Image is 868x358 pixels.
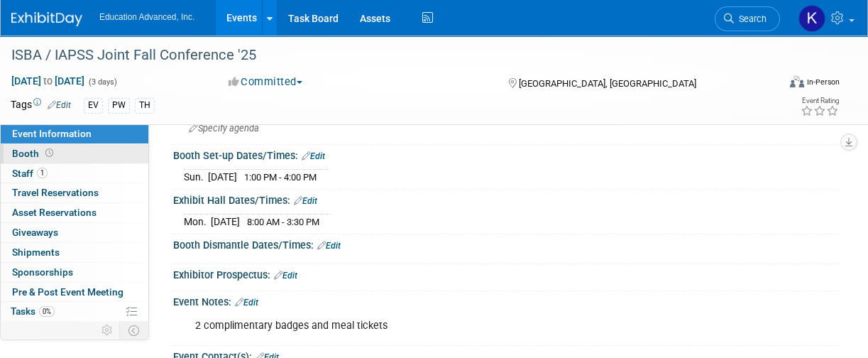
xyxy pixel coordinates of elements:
div: ISBA / IAPSS Joint Fall Conference '25 [6,43,769,68]
a: Edit [294,196,317,206]
span: Giveaways [12,227,58,238]
a: Giveaways [1,223,148,242]
img: Format-Inperson.png [790,76,804,87]
a: Edit [48,100,71,110]
button: Committed [224,75,308,89]
a: Staff1 [1,164,148,183]
a: Tasks0% [1,302,148,321]
span: Search [734,13,767,24]
div: 2 complimentary badges and meal tickets [185,312,707,340]
a: Edit [235,298,258,308]
span: 8:00 AM - 3:30 PM [247,217,319,227]
td: [DATE] [211,214,240,229]
span: 1 [37,168,48,178]
span: 1:00 PM - 4:00 PM [244,172,317,183]
td: Tags [11,97,71,114]
a: Asset Reservations [1,203,148,222]
span: 0% [39,306,55,317]
div: Booth Set-up Dates/Times: [173,145,840,163]
div: Event Notes: [173,291,840,310]
div: PW [108,98,130,113]
td: Mon. [184,214,211,229]
span: Event Information [12,128,92,139]
div: Exhibitor Prospectus: [173,264,840,283]
span: [GEOGRAPHIC_DATA], [GEOGRAPHIC_DATA] [519,78,696,89]
span: Tasks [11,305,55,317]
a: Booth [1,144,148,163]
a: Edit [302,151,325,161]
div: Exhibit Hall Dates/Times: [173,190,840,208]
span: Specify agenda [189,123,259,134]
a: Shipments [1,243,148,262]
img: ExhibitDay [11,12,82,26]
a: Edit [317,241,341,251]
div: TH [135,98,155,113]
td: Personalize Event Tab Strip [95,321,120,340]
div: Event Format [719,74,840,95]
span: Booth [12,148,56,159]
span: Booth not reserved yet [43,148,56,158]
span: Pre & Post Event Meeting [12,286,123,298]
span: Staff [12,168,48,179]
td: Toggle Event Tabs [120,321,149,340]
a: Pre & Post Event Meeting [1,283,148,302]
span: Travel Reservations [12,187,99,198]
span: Shipments [12,246,60,258]
span: to [41,75,55,87]
a: Sponsorships [1,263,148,282]
div: Booth Dismantle Dates/Times: [173,234,840,253]
div: Event Rating [801,97,839,104]
img: Kim Tunnell [798,5,825,32]
a: Edit [274,271,297,281]
a: Event Information [1,124,148,143]
span: [DATE] [DATE] [11,75,85,87]
td: Sun. [184,169,208,184]
span: Asset Reservations [12,207,97,218]
div: In-Person [806,77,840,87]
div: EV [84,98,103,113]
span: Sponsorships [12,266,73,278]
span: (3 days) [87,77,117,87]
a: Search [715,6,780,31]
span: Education Advanced, Inc. [99,12,194,22]
td: [DATE] [208,169,237,184]
a: Travel Reservations [1,183,148,202]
